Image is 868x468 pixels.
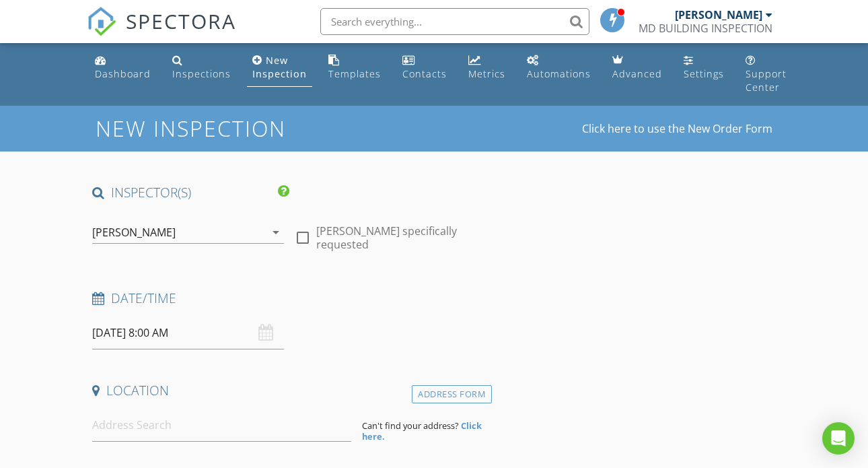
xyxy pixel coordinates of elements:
img: The Best Home Inspection Software - Spectora [87,7,116,36]
a: Automations (Basic) [521,48,596,87]
a: Settings [678,48,729,87]
i: arrow_drop_down [268,224,284,240]
strong: Click here. [362,420,482,442]
div: Advanced [612,67,662,80]
span: SPECTORA [126,7,236,35]
div: Automations [527,67,591,80]
div: [PERSON_NAME] [92,226,176,238]
a: New Inspection [247,48,312,87]
div: Contacts [402,67,447,80]
a: Dashboard [89,48,156,87]
h1: New Inspection [96,116,394,140]
div: [PERSON_NAME] [675,8,762,22]
input: Select date [92,316,284,349]
span: Can't find your address? [362,420,459,432]
div: Settings [684,67,724,80]
div: New Inspection [252,54,307,80]
h4: Date/Time [92,290,486,307]
a: Support Center [740,48,792,100]
input: Search everything... [320,8,589,35]
a: Templates [323,48,386,87]
div: Metrics [468,67,505,80]
div: MD BUILDING INSPECTION [639,22,772,35]
div: Address Form [412,385,492,403]
h4: Location [92,382,486,399]
div: Support Center [746,67,787,94]
a: Contacts [397,48,452,87]
input: Address Search [92,409,351,442]
a: Click here to use the New Order Form [582,123,772,134]
label: [PERSON_NAME] specifically requested [316,224,486,251]
div: Open Intercom Messenger [822,422,855,455]
a: Inspections [167,48,236,87]
a: Advanced [607,48,667,87]
div: Dashboard [95,67,151,80]
a: Metrics [463,48,511,87]
h4: INSPECTOR(S) [92,184,289,201]
div: Inspections [172,67,231,80]
a: SPECTORA [87,18,236,46]
div: Templates [328,67,381,80]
